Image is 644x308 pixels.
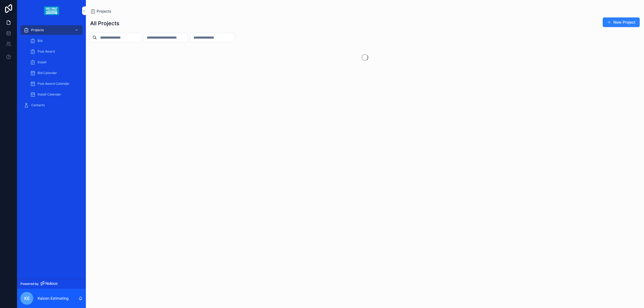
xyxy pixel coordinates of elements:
[90,20,119,27] h1: All Projects
[17,279,86,289] a: Powered by
[17,21,86,117] div: scrollable content
[603,17,640,27] button: New Project
[27,47,83,56] a: Post Award
[20,100,83,110] a: Contacts
[31,28,44,32] span: Projects
[27,68,83,78] a: Bid Calendar
[97,9,111,14] span: Projects
[20,25,83,35] a: Projects
[38,92,61,97] span: Install Calendar
[27,57,83,67] a: Install
[27,90,83,99] a: Install Calendar
[90,9,111,14] a: Projects
[38,82,69,86] span: Post Award Calendar
[20,282,39,286] span: Powered by
[31,103,45,107] span: Contacts
[38,60,46,64] span: Install
[44,6,59,15] img: App logo
[27,36,83,46] a: Bid
[27,79,83,89] a: Post Award Calendar
[38,39,42,43] span: Bid
[24,295,30,302] span: KE
[38,71,57,75] span: Bid Calendar
[38,49,55,54] span: Post Award
[38,296,69,301] p: Kaizen Estimating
